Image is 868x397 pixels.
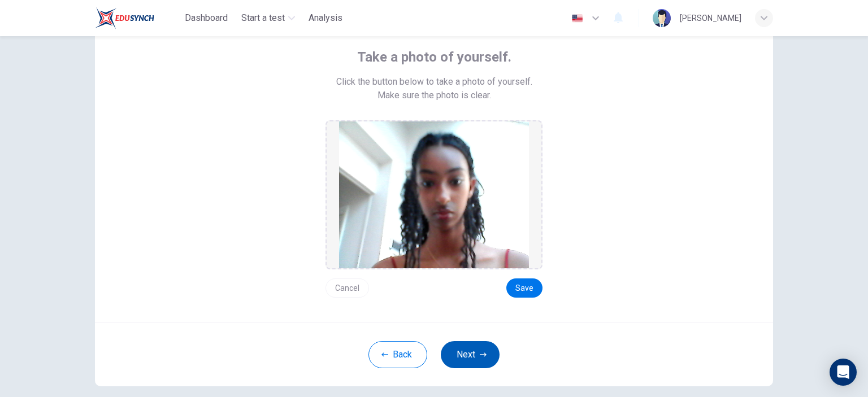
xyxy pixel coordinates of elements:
button: Save [506,278,542,298]
button: Dashboard [180,8,232,28]
button: Cancel [325,278,369,298]
div: [PERSON_NAME] [680,11,741,25]
button: Next [441,341,500,368]
img: en [570,14,584,23]
button: Start a test [237,8,300,28]
span: Click the button below to take a photo of yourself. [336,75,532,89]
span: Take a photo of yourself. [357,48,511,66]
span: Make sure the photo is clear. [377,89,491,102]
div: Open Intercom Messenger [830,359,857,386]
a: EduSynch logo [95,7,180,29]
img: Profile picture [653,9,671,27]
span: Dashboard [185,11,228,25]
button: Analysis [304,8,347,28]
span: Analysis [309,11,342,25]
img: EduSynch logo [95,7,154,29]
span: Start a test [241,11,285,25]
button: Back [368,341,427,368]
img: preview screemshot [339,121,529,268]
